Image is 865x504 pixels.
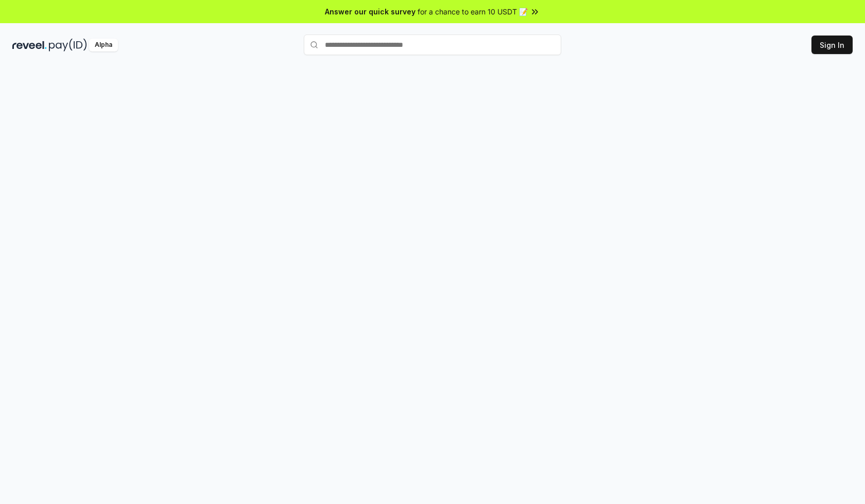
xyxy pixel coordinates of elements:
[325,6,416,17] span: Answer our quick survey
[89,39,118,51] div: Alpha
[418,6,528,17] span: for a chance to earn 10 USDT 📝
[49,39,87,51] img: pay_id
[12,39,47,51] img: reveel_dark
[811,36,853,54] button: Sign In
